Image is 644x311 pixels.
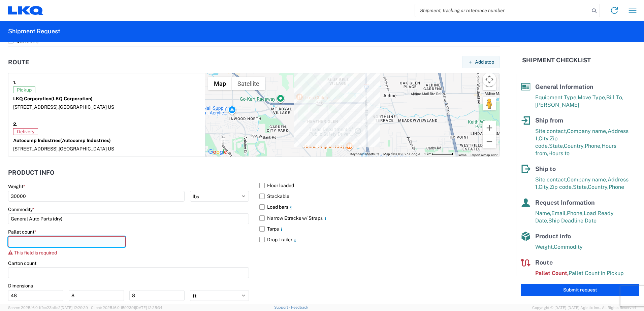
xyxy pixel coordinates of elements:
h2: Product Info [8,169,55,176]
span: Client: 2025.16.0-1592391 [91,306,162,310]
span: City, [539,184,550,190]
label: Load bars [259,202,500,212]
span: Add stop [475,59,494,65]
span: (Autocomp Industries) [60,138,111,143]
button: Show satellite imagery [232,77,265,90]
a: Feedback [291,305,308,309]
span: Pickup [13,87,35,93]
span: [GEOGRAPHIC_DATA] US [59,146,114,151]
span: Bill To, [606,94,623,101]
span: This field is required [14,250,57,255]
label: Stackable [259,191,500,202]
button: Drag Pegman onto the map to open Street View [483,97,496,110]
button: Add stop [462,56,500,68]
a: Open this area in Google Maps (opens a new window) [206,148,229,157]
span: Ship to [535,165,556,172]
span: Map data ©2025 Google [383,152,420,156]
span: State, [549,143,564,149]
label: Floor loaded [259,180,500,191]
input: W [69,290,124,301]
button: Zoom in [483,121,496,135]
span: Pallet Count, [535,270,569,276]
label: Tarps [259,223,500,234]
input: Shipment, tracking or reference number [415,4,589,17]
h2: Route [8,59,29,66]
img: Google [206,148,229,157]
span: Pallet Count in Pickup Stops equals Pallet Count in delivery stops [535,270,628,291]
a: Report a map error [471,153,497,157]
span: Name, [535,210,551,216]
span: Ship Deadline Date [548,217,597,224]
span: [GEOGRAPHIC_DATA] US [59,104,114,110]
button: Zoom out [483,135,496,148]
span: Commodity [554,244,583,250]
span: Copyright © [DATE]-[DATE] Agistix Inc., All Rights Reserved [532,305,636,311]
span: Equipment Type, [535,94,578,101]
label: Dimensions [8,283,33,289]
span: Request Information [535,199,595,206]
button: Keyboard shortcuts [350,152,379,157]
strong: LKQ Corporation [13,96,93,101]
span: 1 km [424,152,431,156]
button: Show street map [208,77,232,90]
span: [STREET_ADDRESS], [13,146,59,151]
strong: 2. [13,120,18,128]
a: Support [274,305,291,309]
span: General Information [535,83,593,90]
span: Phone, [567,210,584,216]
span: Company name, [567,128,608,134]
span: Email, [551,210,567,216]
span: Delivery [13,128,38,135]
span: Move Type, [578,94,606,101]
input: L [8,290,63,301]
label: Carton count [8,260,36,266]
span: [STREET_ADDRESS], [13,104,59,110]
span: Product info [535,233,571,240]
span: Phone, [585,143,602,149]
h2: Shipment Checklist [522,56,591,64]
h2: Shipment Request [8,27,60,35]
strong: 1. [13,78,17,87]
span: Hours to [548,150,570,157]
span: Weight, [535,244,554,250]
span: Ship from [535,117,563,124]
label: Narrow Etracks w/ Straps [259,213,500,223]
span: Site contact, [535,128,567,134]
span: Zip code, [550,184,573,190]
label: Weight [8,183,25,189]
span: [PERSON_NAME] [535,102,579,108]
label: Pallet count [8,229,36,235]
span: [DATE] 12:25:34 [135,306,162,310]
span: (LKQ Corporation) [51,96,93,101]
span: Server: 2025.16.0-1ffcc23b9e2 [8,306,88,310]
span: Route [535,259,553,266]
span: Company name, [567,176,608,183]
button: Submit request [521,284,639,296]
strong: Autocomp Industries [13,138,111,143]
span: State, [573,184,588,190]
span: Site contact, [535,176,567,183]
span: Country, [588,184,609,190]
button: Map camera controls [483,73,496,86]
span: City, [539,135,550,142]
span: [DATE] 12:29:29 [61,306,88,310]
span: Country, [564,143,585,149]
label: Commodity [8,206,35,212]
a: Terms [457,153,466,157]
label: Drop Trailer [259,234,500,245]
button: Map Scale: 1 km per 60 pixels [422,152,455,157]
span: Phone [609,184,624,190]
input: H [129,290,185,301]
